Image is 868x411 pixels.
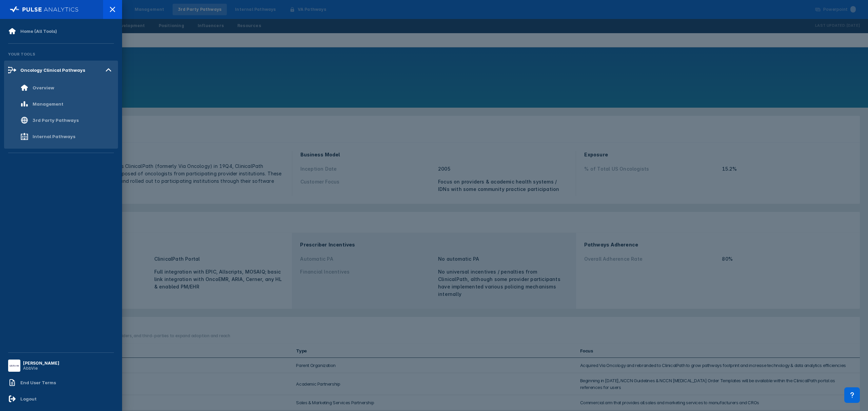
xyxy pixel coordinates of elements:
[33,134,75,139] div: Internal Pathways
[20,380,56,385] div: End User Terms
[33,101,63,107] div: Management
[4,112,118,128] a: 3rd Party Pathways
[10,5,79,14] img: pulse-logo-full-white.svg
[33,85,54,90] div: Overview
[4,23,118,39] a: Home (All Tools)
[20,67,85,73] div: Oncology Clinical Pathways
[9,361,19,370] img: menu button
[23,366,59,371] div: AbbVie
[4,48,118,61] div: Your Tools
[4,80,118,96] a: Overview
[33,117,79,123] div: 3rd Party Pathways
[4,128,118,145] a: Internal Pathways
[23,361,59,366] div: [PERSON_NAME]
[20,396,37,402] div: Logout
[844,387,860,403] div: Contact Support
[4,96,118,112] a: Management
[20,28,57,34] div: Home (All Tools)
[4,374,118,391] a: End User Terms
